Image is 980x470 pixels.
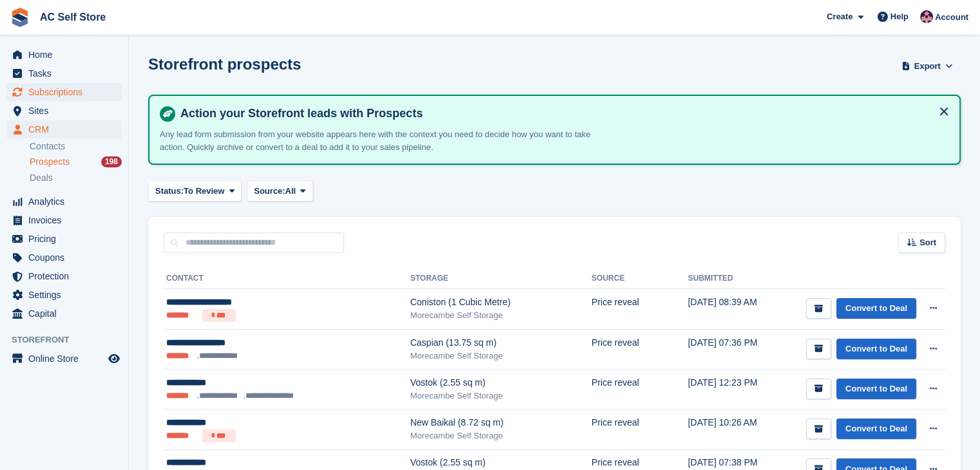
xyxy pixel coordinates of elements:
[410,390,591,402] div: Morecambe Self Storage
[12,334,128,346] span: Storefront
[6,350,122,368] a: menu
[148,180,242,202] button: Status: To Review
[28,64,106,82] span: Tasks
[30,155,122,169] a: Prospects 198
[410,309,591,322] div: Morecambe Self Storage
[10,8,30,27] img: stora-icon-8386f47178a22dfd0bd8f6a31ec36ba5ce8667c1dd55bd0f319d3a0aa187defe.svg
[410,350,591,362] div: Morecambe Self Storage
[28,120,106,138] span: CRM
[148,55,301,73] h1: Storefront prospects
[410,456,591,469] div: Vostok (2.55 sq m)
[410,429,591,442] div: Morecambe Self Storage
[30,171,122,185] a: Deals
[35,6,111,28] a: AC Self Store
[155,185,184,198] span: Status:
[914,60,941,73] span: Export
[827,10,852,23] span: Create
[30,172,53,184] span: Deals
[591,268,688,289] th: Source
[164,268,410,289] th: Contact
[30,156,70,168] span: Prospects
[28,286,106,304] span: Settings
[935,11,968,24] span: Account
[28,230,106,248] span: Pricing
[6,267,122,285] a: menu
[410,376,591,390] div: Vostok (2.55 sq m)
[6,193,122,211] a: menu
[175,106,949,121] h4: Action your Storefront leads with Prospects
[160,128,611,153] p: Any lead form submission from your website appears here with the context you need to decide how y...
[591,409,688,449] td: Price reveal
[6,120,122,138] a: menu
[688,329,774,369] td: [DATE] 07:36 PM
[285,185,296,198] span: All
[101,156,122,167] div: 198
[28,46,106,64] span: Home
[836,339,916,360] a: Convert to Deal
[688,369,774,409] td: [DATE] 12:23 PM
[28,350,106,368] span: Online Store
[591,289,688,330] td: Price reveal
[6,64,122,82] a: menu
[836,298,916,319] a: Convert to Deal
[28,305,106,323] span: Capital
[920,10,933,23] img: Ted Cox
[410,416,591,429] div: New Baikal (8.72 sq m)
[247,180,313,202] button: Source: All
[890,10,908,23] span: Help
[28,267,106,285] span: Protection
[688,289,774,330] td: [DATE] 08:39 AM
[184,185,224,198] span: To Review
[28,249,106,267] span: Coupons
[6,83,122,101] a: menu
[28,102,106,120] span: Sites
[6,249,122,267] a: menu
[688,409,774,449] td: [DATE] 10:26 AM
[410,336,591,350] div: Caspian (13.75 sq m)
[688,268,774,289] th: Submitted
[28,83,106,101] span: Subscriptions
[836,379,916,400] a: Convert to Deal
[30,140,122,153] a: Contacts
[6,211,122,229] a: menu
[6,286,122,304] a: menu
[410,296,591,309] div: Coniston (1 Cubic Metre)
[6,305,122,323] a: menu
[6,102,122,120] a: menu
[6,46,122,64] a: menu
[410,268,591,289] th: Storage
[254,185,285,198] span: Source:
[591,369,688,409] td: Price reveal
[28,211,106,229] span: Invoices
[919,236,936,249] span: Sort
[28,193,106,211] span: Analytics
[6,230,122,248] a: menu
[899,55,956,77] button: Export
[591,329,688,369] td: Price reveal
[836,418,916,440] a: Convert to Deal
[106,351,122,366] a: Preview store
